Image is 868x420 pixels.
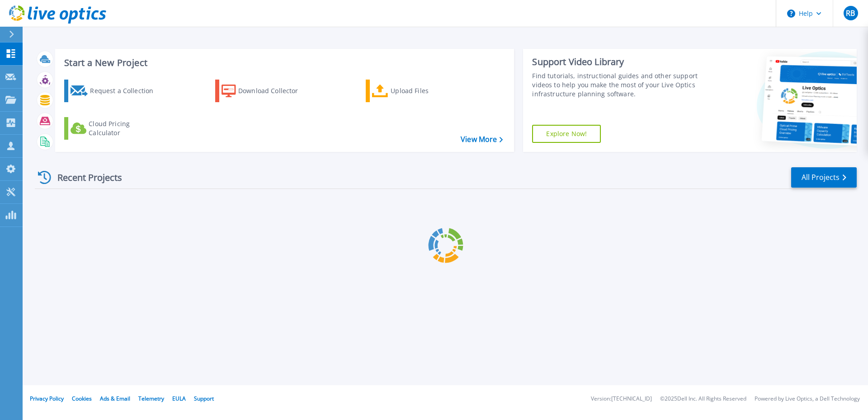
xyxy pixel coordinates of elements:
a: All Projects [791,167,857,188]
div: Cloud Pricing Calculator [89,119,161,137]
a: Cloud Pricing Calculator [64,117,165,140]
div: Request a Collection [90,82,162,100]
li: Version: [TECHNICAL_ID] [591,396,652,402]
a: Explore Now! [532,125,601,143]
a: Request a Collection [64,80,165,102]
h3: Start a New Project [64,58,503,68]
a: Telemetry [138,395,164,402]
a: Support [194,395,214,402]
div: Support Video Library [532,56,702,68]
div: Upload Files [391,82,463,100]
div: Find tutorials, instructional guides and other support videos to help you make the most of your L... [532,71,702,99]
a: Download Collector [215,80,316,102]
li: Powered by Live Optics, a Dell Technology [755,396,860,402]
a: Privacy Policy [30,395,64,402]
a: View More [461,135,503,144]
a: EULA [172,395,186,402]
a: Ads & Email [100,395,130,402]
div: Recent Projects [35,166,134,189]
a: Cookies [72,395,92,402]
span: RB [846,9,855,17]
div: Download Collector [238,82,311,100]
li: © 2025 Dell Inc. All Rights Reserved [660,396,746,402]
a: Upload Files [366,80,467,102]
